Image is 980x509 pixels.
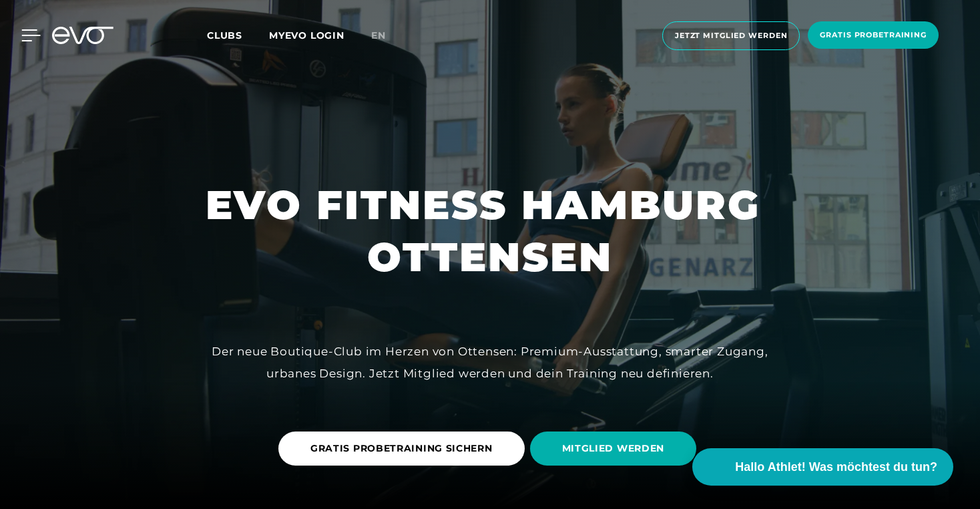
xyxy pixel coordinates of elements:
[206,179,774,283] h1: EVO FITNESS HAMBURG OTTENSEN
[658,21,804,50] a: Jetzt Mitglied werden
[207,29,269,41] a: Clubs
[190,341,790,384] div: Der neue Boutique-Club im Herzen von Ottensen: Premium-Ausstattung, smarter Zugang, urbanes Desig...
[675,30,787,41] span: Jetzt Mitglied werden
[278,421,530,476] a: GRATIS PROBETRAINING SICHERN
[371,28,402,43] a: en
[820,29,927,41] span: Gratis Probetraining
[562,442,665,456] span: MITGLIED WERDEN
[310,442,493,456] span: GRATIS PROBETRAINING SICHERN
[371,29,386,41] span: en
[530,421,702,476] a: MITGLIED WERDEN
[692,448,953,486] button: Hallo Athlet! Was möchtest du tun?
[804,21,943,50] a: Gratis Probetraining
[207,29,242,41] span: Clubs
[269,29,344,41] a: MYEVO LOGIN
[735,458,937,476] span: Hallo Athlet! Was möchtest du tun?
